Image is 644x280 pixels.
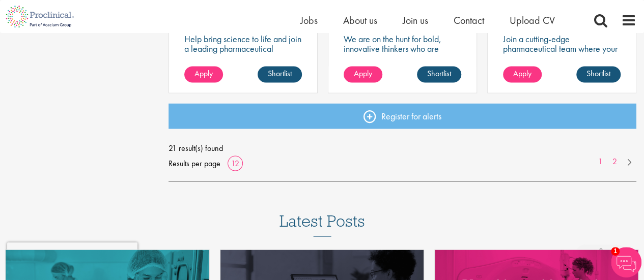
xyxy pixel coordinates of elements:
a: 12 [228,158,243,168]
a: Shortlist [258,66,302,82]
h3: Latest Posts [279,212,365,236]
span: Apply [194,68,213,79]
a: Join us [403,14,428,27]
span: Results per page [169,155,220,171]
img: Chatbot [611,247,641,277]
a: Shortlist [576,66,621,82]
a: Shortlist [417,66,461,82]
a: Apply [503,66,542,82]
a: Apply [184,66,223,82]
a: 2 [607,155,622,167]
a: Upload CV [510,14,555,27]
span: 21 result(s) found [169,140,636,155]
p: Join a cutting-edge pharmaceutical team where your precision and passion for quality will help sh... [503,34,621,82]
span: Apply [354,68,372,79]
a: Apply [344,66,382,82]
p: Help bring science to life and join a leading pharmaceutical company to play a key role in delive... [184,34,302,82]
span: 1 [611,247,620,256]
a: 1 [593,155,608,167]
p: We are on the hunt for bold, innovative thinkers who are ready to help push the boundaries of sci... [344,34,461,82]
a: Jobs [300,14,318,27]
a: About us [343,14,377,27]
span: Apply [513,68,531,79]
a: Register for alerts [169,103,636,129]
a: Contact [454,14,484,27]
iframe: reCAPTCHA [7,242,137,273]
